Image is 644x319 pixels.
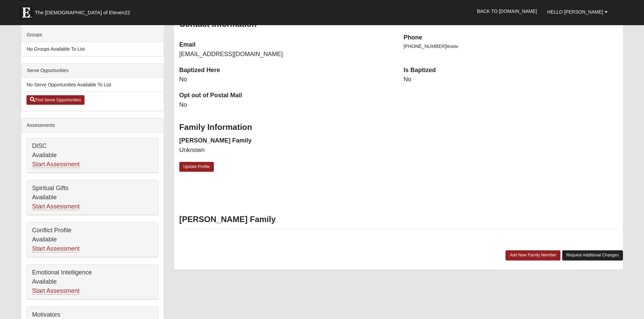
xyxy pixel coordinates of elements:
dd: No [179,101,393,110]
a: Back to [DOMAIN_NAME] [472,3,542,20]
span: Mobile [446,44,458,49]
a: Find Serve Opportunities [26,95,85,105]
dt: Phone [404,33,618,42]
a: Update Profile [179,162,214,172]
a: The [DEMOGRAPHIC_DATA] of Eleven22 [16,2,152,19]
a: Request Additional Changes [562,250,623,260]
div: Emotional Intelligence Available [27,265,158,299]
li: [PHONE_NUMBER] [404,43,618,50]
span: The [DEMOGRAPHIC_DATA] of Eleven22 [35,9,130,16]
dt: [PERSON_NAME] Family [179,136,393,145]
div: Assessments [21,118,164,133]
dt: Opt out of Postal Mail [179,91,393,100]
dd: [EMAIL_ADDRESS][DOMAIN_NAME] [179,50,393,59]
div: Serve Opportunities [21,64,164,78]
a: Hello [PERSON_NAME] [542,3,613,20]
h3: [PERSON_NAME] Family [179,215,618,224]
li: No Serve Opportunities Available To List [21,78,164,92]
dt: Email [179,40,393,49]
div: Conflict Profile Available [27,222,158,257]
a: Add New Family Member [505,250,560,260]
span: Hello [PERSON_NAME] [547,9,603,15]
div: DISC Available [27,138,158,173]
li: No Groups Available To List [21,42,164,56]
div: Spiritual Gifts Available [27,180,158,215]
img: Eleven22 logo [19,6,33,19]
dd: Unknown [179,146,393,155]
dd: No [404,75,618,84]
dd: No [179,75,393,84]
h3: Family Information [179,122,618,132]
dt: Is Baptized [404,66,618,75]
dt: Baptized Here [179,66,393,75]
a: Start Assessment [32,161,79,168]
a: Start Assessment [32,203,79,210]
div: Groups [21,28,164,42]
a: Start Assessment [32,287,79,295]
a: Start Assessment [32,245,79,252]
